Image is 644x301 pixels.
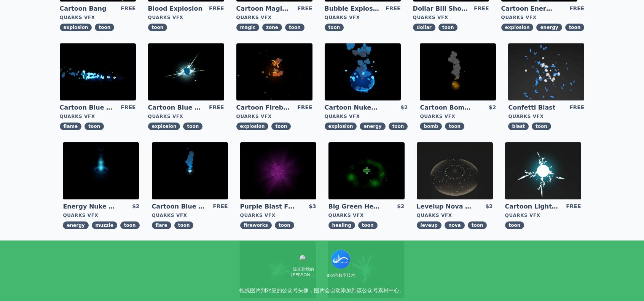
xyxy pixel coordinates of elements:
a: Big Green Healing Effect [328,202,383,211]
span: toon [505,221,524,229]
div: Quarks VFX [240,212,316,218]
div: $2 [489,104,496,112]
img: imgAlt [148,43,224,100]
div: Quarks VFX [501,14,585,21]
span: blast [508,123,529,130]
div: Quarks VFX [413,14,489,21]
div: Quarks VFX [236,113,312,119]
div: FREE [209,5,224,13]
span: toon [174,221,194,229]
div: Quarks VFX [236,14,312,21]
div: Quarks VFX [148,113,224,119]
span: toon [325,24,344,31]
div: Quarks VFX [63,212,139,218]
span: muzzle [92,221,117,229]
span: toon [438,24,458,31]
div: $2 [397,202,404,211]
img: imgAlt [236,43,312,100]
div: FREE [297,104,312,112]
div: FREE [566,202,581,211]
a: Cartoon Fireball Explosion [236,104,291,112]
div: FREE [569,5,584,13]
div: Quarks VFX [148,14,224,21]
span: explosion [148,123,180,130]
a: Cartoon Bomb Fuse [420,104,475,112]
div: FREE [386,5,400,13]
div: Quarks VFX [60,14,136,21]
img: imgAlt [240,142,316,199]
div: $2 [132,202,139,211]
span: bomb [420,123,442,130]
span: healing [328,221,355,229]
span: explosion [236,123,269,130]
span: toon [285,24,304,31]
div: FREE [474,5,489,13]
div: FREE [121,104,135,112]
span: toon [358,221,378,229]
span: explosion [501,24,534,31]
a: Blood Explosion [148,5,203,13]
img: imgAlt [60,43,136,100]
span: toon [95,24,114,31]
span: toon [183,123,202,130]
span: flame [60,123,82,130]
a: Cartoon Blue Flare [152,202,207,211]
span: toon [468,221,487,229]
img: imgAlt [325,43,401,100]
span: fireworks [240,221,272,229]
span: explosion [325,123,357,130]
img: imgAlt [505,142,581,199]
a: Confetti Blast [508,104,563,112]
span: energy [63,221,88,229]
span: leveup [417,221,442,229]
span: toon [271,123,291,130]
span: energy [536,24,562,31]
div: FREE [213,202,228,211]
span: explosion [60,24,92,31]
div: Quarks VFX [417,212,493,218]
span: nova [445,221,465,229]
a: Levelup Nova Effect [417,202,472,211]
span: toon [148,24,167,31]
img: imgAlt [420,43,496,100]
div: Quarks VFX [420,113,496,119]
a: Cartoon Nuke Energy Explosion [325,104,379,112]
img: imgAlt [152,142,228,199]
a: Cartoon Lightning Ball [505,202,560,211]
a: Cartoon Blue Flamethrower [60,104,115,112]
div: Quarks VFX [325,14,401,21]
span: toon [389,123,408,130]
a: Purple Blast Fireworks [240,202,295,211]
span: flare [152,221,171,229]
span: toon [275,221,294,229]
div: $3 [309,202,316,211]
div: FREE [121,5,135,13]
span: toon [445,123,464,130]
a: Cartoon Magic Zone [236,5,291,13]
img: imgAlt [63,142,139,199]
span: toon [120,221,140,229]
a: Cartoon Energy Explosion [501,5,556,13]
div: Quarks VFX [328,212,405,218]
div: Quarks VFX [508,113,584,119]
a: Energy Nuke Muzzle Flash [63,202,118,211]
a: Bubble Explosion [325,5,379,13]
div: Quarks VFX [152,212,228,218]
span: dollar [413,24,435,31]
div: $2 [400,104,408,112]
div: $2 [485,202,493,211]
div: FREE [297,5,312,13]
img: imgAlt [417,142,493,199]
span: energy [360,123,385,130]
span: magic [236,24,259,31]
a: Dollar Bill Shower [413,5,468,13]
img: imgAlt [508,43,584,100]
span: toon [565,24,585,31]
a: Cartoon Bang [60,5,115,13]
img: imgAlt [328,142,405,199]
a: Cartoon Blue Gas Explosion [148,104,203,112]
div: FREE [209,104,224,112]
span: zone [262,24,282,31]
div: Quarks VFX [60,113,136,119]
div: Quarks VFX [325,113,408,119]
